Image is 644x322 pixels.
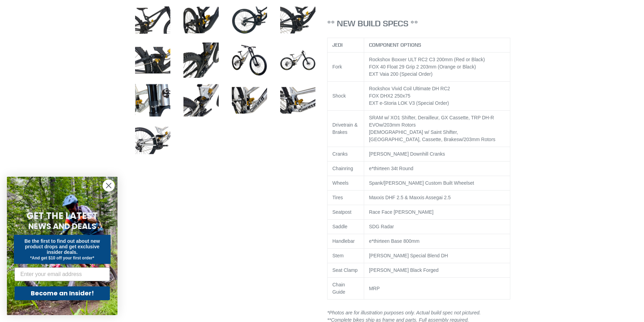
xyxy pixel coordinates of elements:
[369,115,494,128] span: TRP DH-R EVO
[328,147,364,162] td: Cranks
[230,81,268,119] img: Load image into Gallery viewer, JEDI 29 - Complete Bike
[364,249,510,263] td: [PERSON_NAME] Special Blend DH
[364,162,510,176] td: e*thirteen 34t Round
[230,41,268,79] img: Load image into Gallery viewer, JEDI 29 - Complete Bike
[328,249,364,263] td: Stem
[369,100,449,106] span: EXT e-Storia LOK V3 (Special Order)
[327,18,510,28] h3: ** NEW BUILD SPECS **
[182,81,220,119] img: Load image into Gallery viewer, JEDI 29 - Complete Bike
[328,263,364,278] td: Seat Clamp
[369,57,485,62] span: Rockshox Boxxer ULT RC2 C3 200mm (Red or Black)
[134,1,172,39] img: Load image into Gallery viewer, JEDI 29 - Complete Bike
[103,180,115,192] button: Close dialog
[328,191,364,205] td: Tires
[279,41,317,79] img: Load image into Gallery viewer, JEDI 29 - Complete Bike
[328,278,364,300] td: Chain Guide
[369,114,505,129] div: SRAM w/ XO1 Shifter, Derailleur, GX Cassette, w/203mm Rotors
[182,41,220,79] img: Load image into Gallery viewer, JEDI 29 - Complete Bike
[369,86,450,91] span: Rockshox Vivid Coil Ultimate DH RC2
[328,38,364,53] th: JEDI
[328,234,364,249] td: Handlebar
[15,267,110,281] input: Enter your email address
[364,147,510,162] td: [PERSON_NAME] Downhill Cranks
[134,41,172,79] img: Load image into Gallery viewer, JEDI 29 - Complete Bike
[328,205,364,220] td: Seatpost
[328,111,364,147] td: Drivetrain & Brakes
[364,234,510,249] td: e*thirteen Base 800mm
[279,1,317,39] img: Load image into Gallery viewer, JEDI 29 - Complete Bike
[15,286,110,300] button: Become an Insider!
[328,53,364,82] td: Fork
[27,210,98,222] span: GET THE LATEST
[364,220,510,234] td: SDG Radar
[364,263,510,278] td: [PERSON_NAME] Black Forged
[279,81,317,119] img: Load image into Gallery viewer, JEDI 29 - Complete Bike
[328,162,364,176] td: Chainring
[364,191,510,205] td: Maxxis DHF 2.5 & Maxxis Assegai 2.5
[182,1,220,39] img: Load image into Gallery viewer, JEDI 29 - Complete Bike
[328,220,364,234] td: Saddle
[328,176,364,191] td: Wheels
[369,180,474,186] span: Spank/[PERSON_NAME] Custom Built Wheelset
[364,38,510,53] th: COMPONENT OPTIONS
[30,256,94,260] span: *And get $10 off your first order*
[364,205,510,220] td: Race Face [PERSON_NAME]
[328,82,364,111] td: Shock
[364,278,510,300] td: MRP
[28,221,96,232] span: NEWS AND DEALS
[230,1,268,39] img: Load image into Gallery viewer, JEDI 29 - Complete Bike
[369,64,476,70] span: FOX 40 Float 29 Grip 2 203mm (Orange or Black)
[369,129,505,143] div: [DEMOGRAPHIC_DATA] w/ Saint Shifter, [GEOGRAPHIC_DATA], Cassette, Brakes w/203mm Rotors
[25,238,100,255] span: Be the first to find out about new product drops and get exclusive insider deals.
[134,121,172,159] img: Load image into Gallery viewer, JEDI 29 - Complete Bike
[327,310,481,315] em: *Photos are for illustration purposes only. Actual build spec not pictured.
[369,71,433,77] span: EXT Vaia 200 (Special Order)
[369,93,410,99] span: FOX DHX2 250x75
[134,81,172,119] img: Load image into Gallery viewer, JEDI 29 - Complete Bike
